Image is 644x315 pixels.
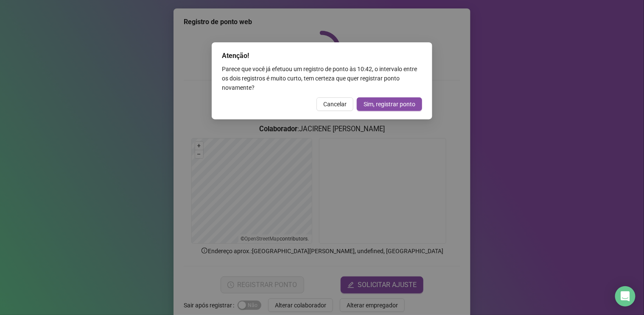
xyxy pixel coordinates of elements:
[316,97,353,111] button: Cancelar
[222,64,422,92] div: Parece que você já efetuou um registro de ponto às 10:42 , o intervalo entre os dois registros é ...
[364,99,415,109] span: Sim, registrar ponto
[222,51,422,61] div: Atenção!
[615,286,636,307] div: Open Intercom Messenger
[323,99,347,109] span: Cancelar
[357,97,422,111] button: Sim, registrar ponto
